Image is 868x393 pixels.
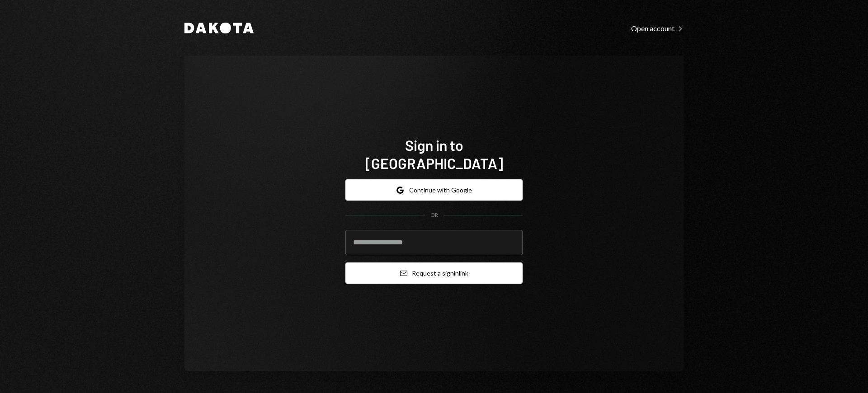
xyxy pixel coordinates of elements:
h1: Sign in to [GEOGRAPHIC_DATA] [345,136,523,172]
button: Continue with Google [345,179,523,201]
a: Open account [631,23,684,33]
div: OR [430,211,438,219]
div: Open account [631,24,684,33]
button: Request a signinlink [345,262,523,284]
